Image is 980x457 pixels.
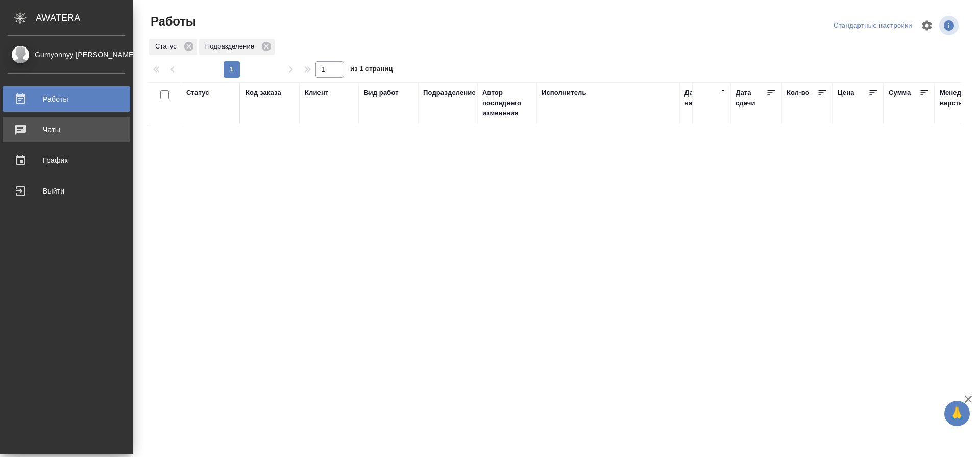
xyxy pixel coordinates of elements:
[3,117,130,142] a: Чаты
[915,13,939,38] span: Настроить таблицу
[305,88,328,98] div: Клиент
[148,13,196,30] span: Работы
[186,88,209,98] div: Статус
[838,88,854,98] div: Цена
[155,41,180,52] p: Статус
[889,88,911,98] div: Сумма
[8,183,125,199] div: Выйти
[36,8,133,28] div: AWATERA
[350,63,393,78] span: из 1 страниц
[8,49,125,60] div: Gumyonnyy [PERSON_NAME]
[542,88,586,98] div: Исполнитель
[8,153,125,168] div: График
[8,91,125,107] div: Работы
[3,86,130,112] a: Работы
[736,88,766,108] div: Дата сдачи
[831,18,915,34] div: split button
[199,39,275,55] div: Подразделение
[3,148,130,173] a: График
[482,88,531,118] div: Автор последнего изменения
[246,88,281,98] div: Код заказа
[8,122,125,137] div: Чаты
[944,401,970,426] button: 🙏
[939,16,961,35] span: Посмотреть информацию
[787,88,810,98] div: Кол-во
[684,88,715,108] div: Дата начала
[3,178,130,204] a: Выйти
[948,403,966,424] span: 🙏
[423,88,476,98] div: Подразделение
[205,41,258,52] p: Подразделение
[149,39,197,55] div: Статус
[364,88,399,98] div: Вид работ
